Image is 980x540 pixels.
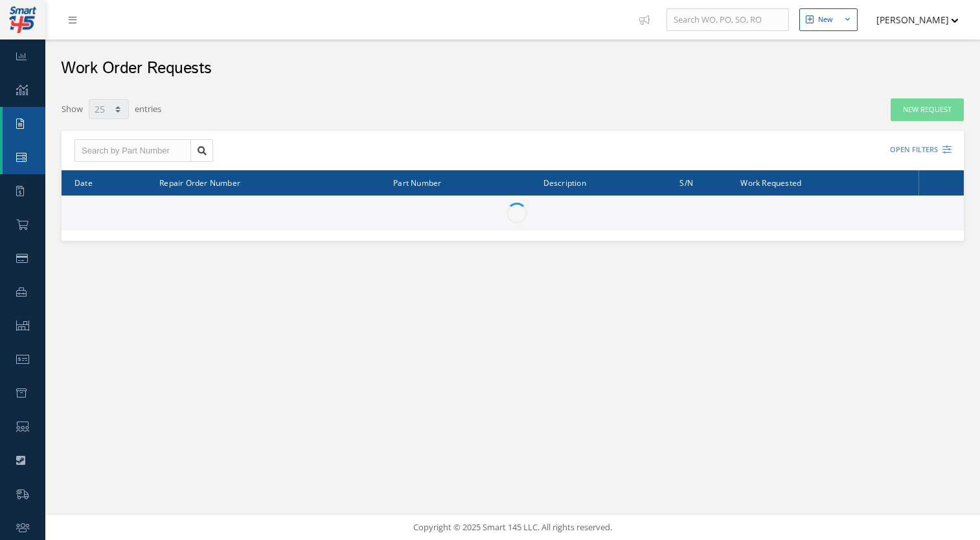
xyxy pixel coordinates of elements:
[74,139,191,163] input: Search by Part Number
[878,139,952,161] button: Open Filters
[740,176,801,188] span: Work Requested
[679,176,693,188] span: S/N
[393,176,441,188] span: Part Number
[74,176,93,188] span: Date
[543,176,586,188] span: Description
[159,176,240,188] span: Repair Order Number
[799,8,858,31] button: New
[62,98,83,116] label: Show
[61,59,212,78] h2: Work Order Requests
[135,98,161,116] label: entries
[891,98,964,121] a: New Request
[667,8,789,32] input: Search WO, PO, SO, RO
[58,521,967,534] div: Copyright © 2025 Smart 145 LLC. All rights reserved.
[864,7,959,32] button: [PERSON_NAME]
[9,6,36,33] img: smart145-logo-small.png
[818,14,833,25] div: New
